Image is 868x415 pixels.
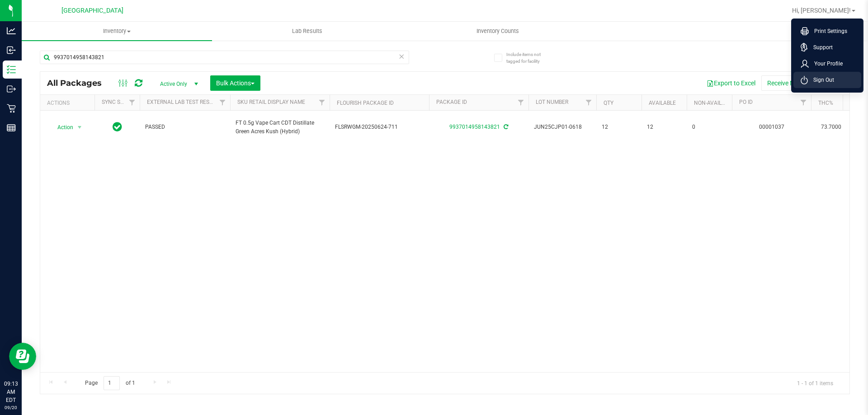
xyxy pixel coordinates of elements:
span: Action [49,121,74,134]
a: Filter [215,95,230,110]
a: Filter [581,95,596,110]
span: 1 - 1 of 1 items [790,376,840,390]
a: Filter [315,95,330,110]
a: Filter [796,95,811,110]
input: 1 [104,376,120,390]
li: Sign Out [793,72,861,88]
p: 09:13 AM EDT [4,380,18,404]
a: THC% [818,100,833,106]
button: Receive Non-Cannabis [761,75,836,91]
a: External Lab Test Result [147,99,218,105]
input: Search Package ID, Item Name, SKU, Lot or Part Number... [40,51,409,64]
span: 73.7000 [816,121,846,134]
a: Lot Number [536,99,568,105]
span: In Sync [113,121,122,133]
a: Non-Available [694,100,734,106]
a: 00001037 [759,124,784,130]
span: FT 0.5g Vape Cart CDT Distillate Green Acres Kush (Hybrid) [236,119,324,136]
a: Lab Results [212,22,402,41]
inline-svg: Analytics [7,26,16,35]
span: Page of 1 [77,376,142,390]
a: Filter [514,95,528,110]
span: Clear [398,51,405,62]
a: Inventory Counts [402,22,593,41]
a: Qty [604,100,613,106]
button: Export to Excel [701,75,761,91]
span: FLSRWGM-20250624-711 [335,123,424,131]
span: [GEOGRAPHIC_DATA] [61,7,123,14]
a: PO ID [739,99,753,105]
span: Sign Out [808,75,834,84]
a: Sku Retail Display Name [237,99,305,105]
inline-svg: Inbound [7,46,16,55]
span: Your Profile [809,59,843,68]
a: Support [801,43,858,52]
inline-svg: Reports [7,123,16,132]
a: Sync Status [102,99,137,105]
inline-svg: Retail [7,104,16,113]
span: Bulk Actions [216,79,255,87]
inline-svg: Outbound [7,84,16,93]
span: Include items not tagged for facility [506,51,552,65]
button: Bulk Actions [210,75,260,91]
a: Filter [125,95,140,110]
a: Available [649,100,676,106]
a: 9937014958143821 [449,124,500,130]
div: Actions [47,100,91,106]
p: 09/20 [4,404,18,411]
span: Support [808,43,833,52]
a: Flourish Package ID [337,100,394,106]
span: Print Settings [809,27,847,36]
inline-svg: Inventory [7,65,16,74]
a: Inventory [22,22,212,41]
span: Lab Results [280,27,335,35]
span: All Packages [47,78,111,88]
span: PASSED [145,123,225,131]
span: Inventory Counts [464,27,531,35]
span: Hi, [PERSON_NAME]! [792,7,851,14]
span: 0 [692,123,726,131]
iframe: Resource center [9,343,36,370]
a: Package ID [436,99,467,105]
span: Inventory [22,27,212,35]
span: JUN25CJP01-0618 [534,123,591,131]
span: select [74,121,85,134]
span: 12 [602,123,636,131]
span: Sync from Compliance System [502,124,508,130]
span: 12 [647,123,681,131]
